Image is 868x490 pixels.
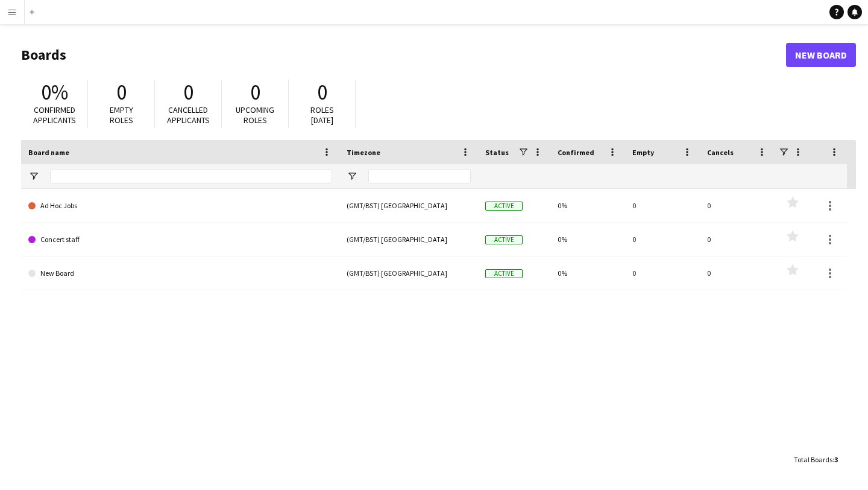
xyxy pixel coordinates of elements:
span: 0 [183,79,193,106]
span: Timezone [347,148,380,157]
div: (GMT/BST) [GEOGRAPHIC_DATA] [339,189,478,222]
input: Timezone Filter Input [368,169,471,183]
div: (GMT/BST) [GEOGRAPHIC_DATA] [339,256,478,290]
span: 0% [41,79,68,106]
input: Board name Filter Input [50,169,332,183]
span: Total Boards [794,455,832,464]
span: Empty [632,148,654,157]
span: Active [485,235,523,244]
div: (GMT/BST) [GEOGRAPHIC_DATA] [339,223,478,256]
span: Confirmed [558,148,594,157]
span: Confirmed applicants [33,104,76,126]
div: 0 [700,256,775,290]
span: 3 [834,455,838,464]
span: Status [485,148,509,157]
span: Cancels [707,148,734,157]
a: Concert staff [28,223,332,256]
a: New Board [786,43,856,67]
span: Empty roles [110,104,133,126]
span: Active [485,269,523,278]
div: 0 [625,223,700,256]
div: 0 [700,189,775,222]
span: Upcoming roles [236,104,274,126]
a: New Board [28,256,332,290]
div: 0% [550,256,625,290]
div: 0 [700,223,775,256]
button: Open Filter Menu [28,171,39,182]
div: 0 [625,256,700,290]
div: 0% [550,223,625,256]
button: Open Filter Menu [347,171,357,182]
div: : [794,448,838,471]
span: Active [485,202,523,211]
span: 0 [250,79,260,106]
span: 0 [116,79,127,106]
h1: Boards [21,46,786,64]
span: Board name [28,148,69,157]
span: Cancelled applicants [167,104,210,126]
div: 0% [550,189,625,222]
a: Ad Hoc Jobs [28,189,332,223]
div: 0 [625,189,700,222]
span: 0 [317,79,327,106]
span: Roles [DATE] [310,104,334,126]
